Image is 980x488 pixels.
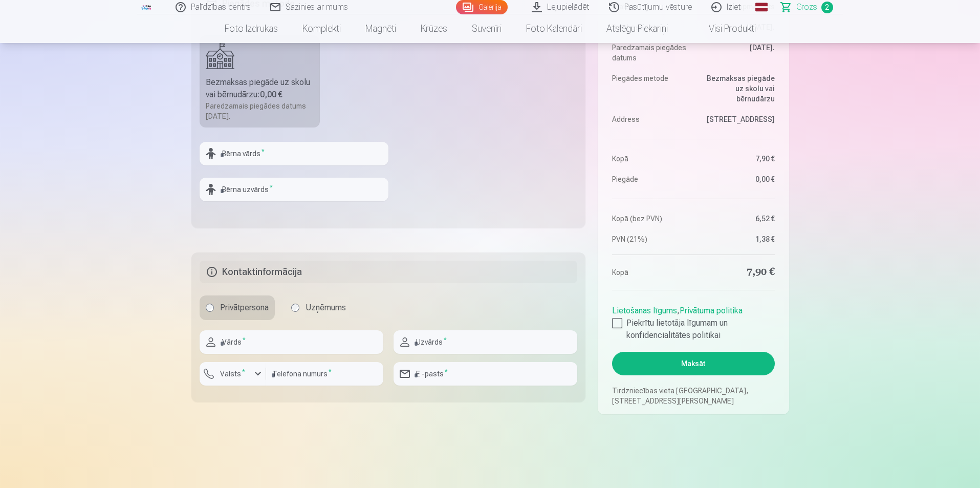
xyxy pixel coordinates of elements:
div: Paredzamais piegādes datums [DATE]. [206,101,314,121]
dt: Kopā [612,154,688,164]
dt: Address [612,114,688,124]
dd: 7,90 € [699,265,775,280]
a: Krūzes [408,14,460,43]
dt: Kopā [612,265,688,280]
dd: 0,00 € [699,174,775,184]
img: /fa1 [141,4,153,10]
dt: PVN (21%) [612,234,688,244]
a: Lietošanas līgums [612,306,677,315]
dd: [DATE]. [699,43,775,63]
h5: Kontaktinformācija [200,261,578,283]
a: Komplekti [290,14,353,43]
input: Privātpersona [206,304,214,312]
a: Foto izdrukas [212,14,290,43]
a: Magnēti [353,14,408,43]
a: Atslēgu piekariņi [594,14,680,43]
dt: Paredzamais piegādes datums [612,43,688,63]
a: Suvenīri [460,14,514,43]
p: Tirdzniecības vieta [GEOGRAPHIC_DATA], [STREET_ADDRESS][PERSON_NAME] [612,386,774,406]
input: Uzņēmums [291,304,299,312]
dd: [STREET_ADDRESS] [699,114,775,124]
span: Grozs [796,1,817,13]
a: Visi produkti [680,14,768,43]
dd: Bezmaksas piegāde uz skolu vai bērnudārzu [699,73,775,104]
dt: Piegāde [612,174,688,184]
label: Uzņēmums [285,295,352,320]
dd: 6,52 € [699,214,775,224]
span: 2 [821,2,833,13]
label: Piekrītu lietotāja līgumam un konfidencialitātes politikai [612,317,774,342]
div: , [612,301,774,342]
label: Valsts [216,369,249,379]
dd: 7,90 € [699,154,775,164]
button: Maksāt [612,352,774,375]
dt: Piegādes metode [612,73,688,104]
a: Privātuma politika [680,306,743,315]
dt: Kopā (bez PVN) [612,214,688,224]
button: Valsts* [200,362,266,386]
label: Privātpersona [200,295,275,320]
b: 0,00 € [260,90,282,99]
div: Bezmaksas piegāde uz skolu vai bērnudārzu : [206,76,314,101]
a: Foto kalendāri [514,14,594,43]
dd: 1,38 € [699,234,775,244]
